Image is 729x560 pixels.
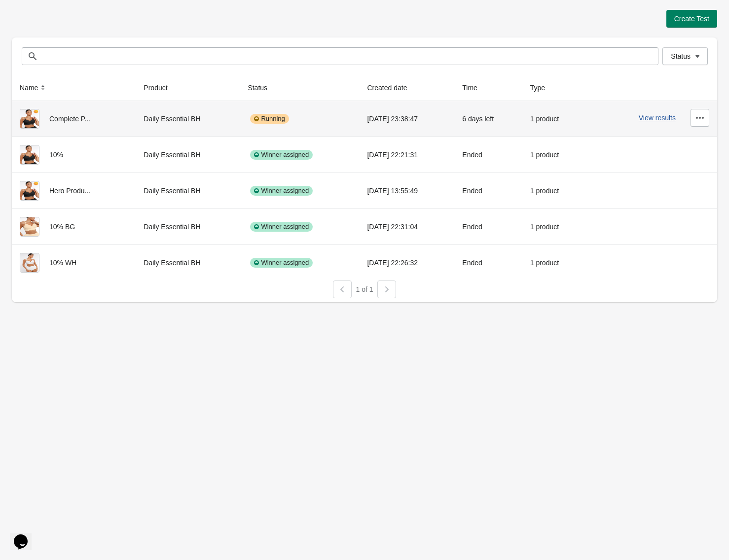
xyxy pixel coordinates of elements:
div: 1 product [530,145,579,165]
span: 1 of 1 [356,285,373,293]
div: 10% [20,145,128,165]
div: 1 product [530,253,579,273]
button: View results [639,114,676,122]
div: Daily Essential BH [144,217,232,237]
div: Daily Essential BH [144,109,232,129]
button: Status [662,47,708,65]
button: Type [526,79,559,97]
div: Winner assigned [250,150,313,160]
button: Status [244,79,281,97]
button: Create Test [666,10,717,28]
div: [DATE] 22:31:04 [367,217,446,237]
div: 10% BG [20,217,128,237]
div: Running [250,114,289,124]
div: Winner assigned [250,222,313,232]
button: Time [458,79,491,97]
div: Daily Essential BH [144,181,232,201]
div: Daily Essential BH [144,145,232,165]
div: Ended [462,145,514,165]
div: Ended [462,181,514,201]
div: Ended [462,253,514,273]
div: Ended [462,217,514,237]
div: [DATE] 13:55:49 [367,181,446,201]
div: 1 product [530,181,579,201]
div: Complete P... [20,109,128,129]
div: 10% WH [20,253,128,273]
div: Winner assigned [250,258,313,268]
div: Winner assigned [250,186,313,196]
div: 6 days left [462,109,514,129]
div: Hero Produ... [20,181,128,201]
div: 1 product [530,217,579,237]
div: [DATE] 22:26:32 [367,253,446,273]
div: 1 product [530,109,579,129]
span: Create Test [674,15,709,23]
span: Status [671,52,691,60]
iframe: chat widget [10,521,41,550]
div: [DATE] 23:38:47 [367,109,446,129]
div: Daily Essential BH [144,253,232,273]
button: Name [16,79,52,97]
button: Created date [363,79,421,97]
div: [DATE] 22:21:31 [367,145,446,165]
button: Product [140,79,181,97]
